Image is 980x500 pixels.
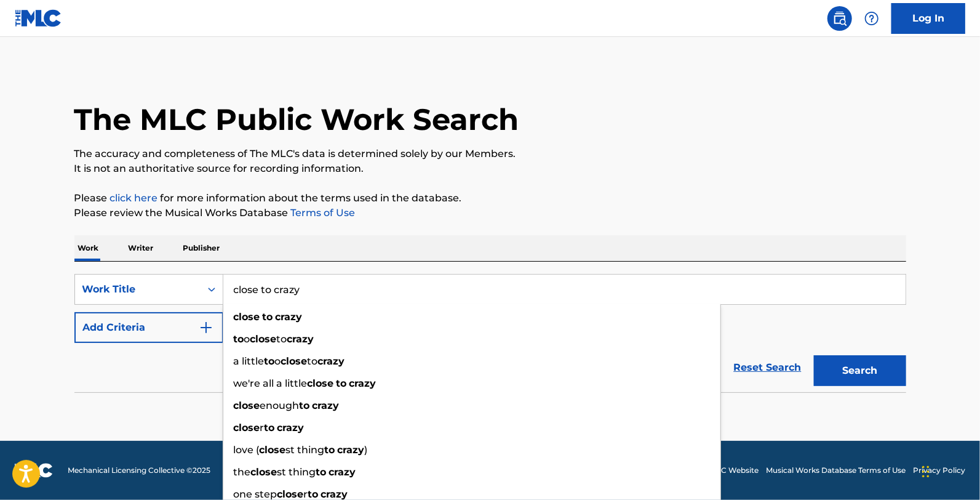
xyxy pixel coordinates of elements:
[318,355,345,367] strong: crazy
[234,422,260,433] strong: close
[913,465,965,476] a: Privacy Policy
[265,422,275,433] strong: to
[234,333,244,345] strong: to
[263,311,273,323] strong: to
[234,488,277,500] span: one step
[859,6,884,31] div: Help
[329,466,356,478] strong: crazy
[234,377,308,389] span: we're all a little
[338,444,365,456] strong: crazy
[300,400,310,411] strong: to
[260,422,265,433] span: r
[287,333,314,345] strong: crazy
[74,312,223,343] button: Add Criteria
[864,11,879,26] img: help
[74,161,906,176] p: It is not an authoritative source for recording information.
[110,192,158,204] a: click here
[308,355,318,367] span: to
[74,101,519,138] h1: The MLC Public Work Search
[260,444,286,456] strong: close
[728,354,808,381] a: Reset Search
[325,444,335,456] strong: to
[250,333,277,345] strong: close
[281,355,308,367] strong: close
[234,311,260,323] strong: close
[275,355,281,367] span: o
[365,444,368,456] span: )
[827,6,852,31] a: Public Search
[814,355,906,386] button: Search
[234,444,260,456] span: love (
[321,488,348,500] strong: crazy
[199,320,213,335] img: 9d2ae6d4665cec9f34b9.svg
[277,333,287,345] span: to
[289,207,356,219] a: Terms of Use
[891,3,965,34] a: Log In
[244,333,250,345] span: o
[277,422,305,433] strong: crazy
[74,147,906,161] p: The accuracy and completeness of The MLC's data is determined solely by our Members.
[308,377,334,389] strong: close
[68,465,210,476] span: Mechanical Licensing Collective © 2025
[74,191,906,206] p: Please for more information about the terms used in the database.
[125,235,157,261] p: Writer
[15,9,62,27] img: MLC Logo
[276,311,303,323] strong: crazy
[918,441,980,500] iframe: Chat Widget
[15,463,53,478] img: logo
[337,377,347,389] strong: to
[304,488,308,500] span: r
[308,488,319,500] strong: to
[74,274,906,392] form: Search Form
[234,400,260,411] strong: close
[74,206,906,220] p: Please review the Musical Works Database
[766,465,906,476] a: Musical Works Database Terms of Use
[251,466,277,478] strong: close
[316,466,327,478] strong: to
[180,235,224,261] p: Publisher
[277,466,316,478] span: st thing
[234,355,265,367] span: a little
[277,488,304,500] strong: close
[832,11,847,26] img: search
[234,466,251,478] span: the
[922,453,930,490] div: Drag
[265,355,275,367] strong: to
[695,465,759,476] a: The MLC Website
[260,400,300,411] span: enough
[82,282,193,297] div: Work Title
[74,235,103,261] p: Work
[286,444,325,456] span: st thing
[349,377,376,389] strong: crazy
[313,400,340,411] strong: crazy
